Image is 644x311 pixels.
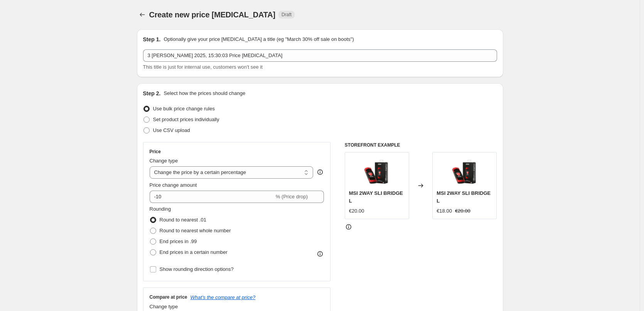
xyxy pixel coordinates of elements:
[160,217,206,223] span: Round to nearest .01
[150,191,274,203] input: -15
[143,49,497,62] input: 30% off holiday sale
[164,90,245,97] p: Select how the prices should change
[349,207,364,215] div: €20.00
[191,294,256,300] button: What's the compare at price?
[150,294,187,300] h3: Compare at price
[143,90,161,97] h2: Step 2.
[153,127,190,133] span: Use CSV upload
[150,182,197,188] span: Price change amount
[160,249,228,255] span: End prices in a certain number
[316,168,324,176] div: help
[143,64,263,70] span: This title is just for internal use, customers won't see it
[153,117,219,122] span: Set product prices individually
[449,156,480,187] img: five_pictures1_3497_201507011609405593a044de619_80x.png
[361,156,392,187] img: five_pictures1_3497_201507011609405593a044de619_80x.png
[349,190,403,204] span: MSI 2WAY SLI BRIDGE L
[149,10,276,19] span: Create new price [MEDICAL_DATA]
[153,106,215,112] span: Use bulk price change rules
[437,207,452,215] div: €18.00
[160,266,234,272] span: Show rounding direction options?
[150,149,161,155] h3: Price
[137,9,148,20] button: Price change jobs
[150,304,178,309] span: Change type
[150,158,178,164] span: Change type
[282,12,292,18] span: Draft
[164,35,354,43] p: Optionally give your price [MEDICAL_DATA] a title (eg "March 30% off sale on boots")
[143,35,161,43] h2: Step 1.
[160,228,231,233] span: Round to nearest whole number
[455,207,470,215] strike: €20.00
[345,142,497,148] h6: STOREFRONT EXAMPLE
[276,194,308,199] span: % (Price drop)
[160,238,197,244] span: End prices in .99
[437,190,491,204] span: MSI 2WAY SLI BRIDGE L
[150,206,171,212] span: Rounding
